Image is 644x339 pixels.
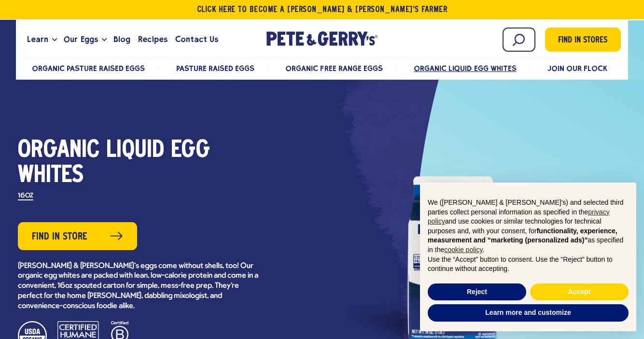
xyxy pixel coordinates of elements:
[52,38,57,42] button: Open the dropdown menu for Learn
[428,283,526,301] button: Reject
[503,28,535,52] input: Search
[428,255,629,274] p: Use the “Accept” button to consent. Use the “Reject” button to continue without accepting.
[558,34,607,47] span: Find in Stores
[64,33,98,45] span: Our Eggs
[444,246,482,254] a: cookie policy
[285,64,382,73] a: Organic Free Range Eggs
[428,198,629,255] p: We ([PERSON_NAME] & [PERSON_NAME]'s) and selected third parties collect personal information as s...
[18,222,137,250] a: Find in Store
[428,304,629,322] button: Learn more and customize
[18,138,259,188] h1: Organic Liquid Egg Whites
[134,27,171,53] a: Recipes
[32,64,145,73] a: Organic Pasture Raised Eggs
[113,33,130,45] span: Blog
[18,261,259,311] p: [PERSON_NAME] & [PERSON_NAME]’s eggs come without shells, too! Our organic egg whites are packed ...
[545,28,621,52] a: Find in Stores
[27,33,48,45] span: Learn
[176,64,254,73] a: Pasture Raised Eggs
[60,27,101,53] a: Our Eggs
[23,27,52,53] a: Learn
[171,27,222,53] a: Contact Us
[32,229,87,244] span: Find in Store
[18,193,33,200] label: 16OZ
[414,64,517,73] a: Organic Liquid Egg Whites
[530,283,629,301] button: Accept
[23,57,620,78] nav: desktop product menu
[110,27,134,53] a: Blog
[138,33,168,45] span: Recipes
[175,33,218,45] span: Contact Us
[102,38,107,42] button: Open the dropdown menu for Our Eggs
[412,175,644,339] div: Notice
[547,64,607,73] a: Join Our Flock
